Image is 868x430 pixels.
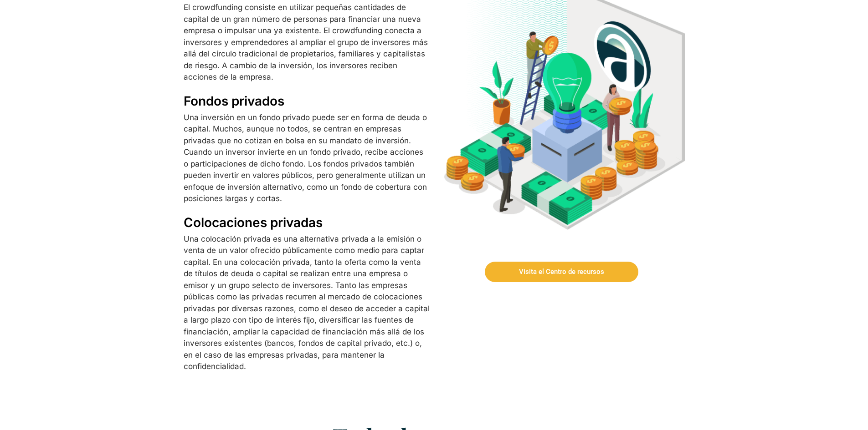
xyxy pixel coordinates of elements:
a: Visita el Centro de recursos [485,262,638,282]
font: Visita el Centro de recursos [519,268,604,276]
font: Fondos privados [184,93,284,109]
font: Una inversión en un fondo privado puede ser en forma de deuda o capital. Muchos, aunque no todos,... [184,113,427,203]
font: Colocaciones privadas [184,215,323,230]
font: Una colocación privada es una alternativa privada a la emisión o venta de un valor ofrecido públi... [184,234,430,371]
font: El crowdfunding consiste en utilizar pequeñas cantidades de capital de un gran número de personas... [184,3,428,81]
